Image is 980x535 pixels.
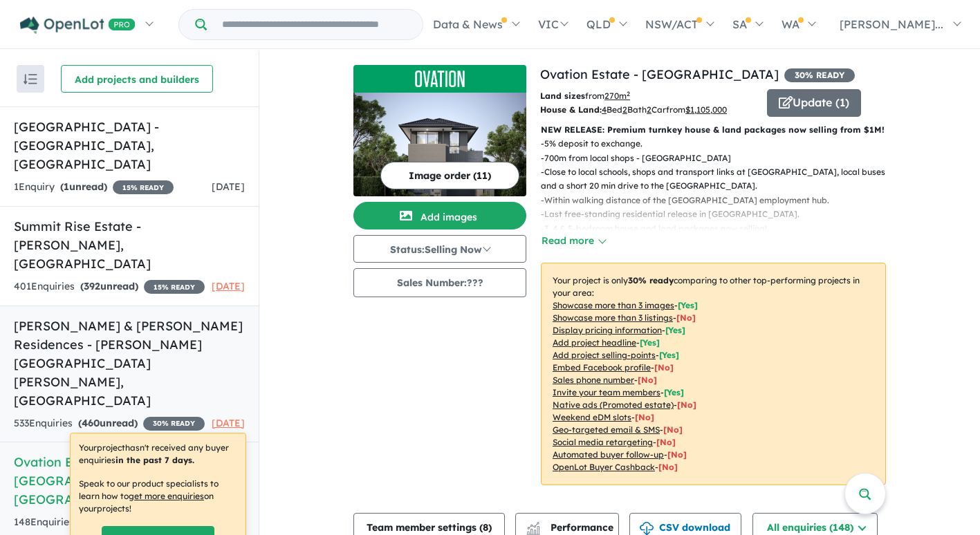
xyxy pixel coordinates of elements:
[638,375,657,385] span: [ No ]
[14,415,205,432] div: 533 Enquir ies
[553,375,634,385] u: Sales phone number
[553,300,674,310] u: Showcase more than 3 images
[553,337,636,348] u: Add project headline
[640,337,660,348] span: [ Yes ]
[541,233,606,249] button: Read more
[553,449,664,460] u: Automated buyer follow-up
[353,235,526,263] button: Status:Selling Now
[80,280,138,292] strong: ( unread)
[840,17,943,31] span: [PERSON_NAME]...
[380,162,519,189] button: Image order (11)
[647,104,651,115] u: 2
[359,71,521,87] img: Ovation Estate - Leppington Logo
[483,521,488,534] span: 8
[84,280,100,292] span: 392
[78,417,138,429] strong: ( unread)
[14,279,205,295] div: 401 Enquir ies
[553,424,660,435] u: Geo-targeted email & SMS
[113,180,174,194] span: 15 % READY
[622,104,627,115] u: 2
[604,91,630,101] u: 270 m
[212,280,245,292] span: [DATE]
[14,118,245,173] h5: [GEOGRAPHIC_DATA] - [GEOGRAPHIC_DATA] , [GEOGRAPHIC_DATA]
[553,412,631,422] u: Weekend eDM slots
[540,104,602,115] b: House & Land:
[553,362,651,373] u: Embed Facebook profile
[553,462,655,472] u: OpenLot Buyer Cashback
[64,180,69,193] span: 1
[353,65,526,196] a: Ovation Estate - Leppington LogoOvation Estate - Leppington
[210,10,420,39] input: Try estate name, suburb, builder or developer
[541,194,897,207] p: - Within walking distance of the [GEOGRAPHIC_DATA] employment hub.
[784,68,855,82] span: 30 % READY
[353,268,526,297] button: Sales Number:???
[144,280,205,294] span: 15 % READY
[527,522,539,529] img: line-chart.svg
[129,491,204,501] u: get more enquiries
[664,387,684,397] span: [ Yes ]
[353,93,526,196] img: Ovation Estate - Leppington
[678,300,698,310] span: [ Yes ]
[627,90,630,97] sup: 2
[14,514,205,531] div: 148 Enquir ies
[663,424,683,435] span: [No]
[667,449,687,460] span: [No]
[685,104,727,115] u: $ 1,105,000
[541,137,897,151] p: - 5% deposit to exchange.
[540,103,757,117] p: Bed Bath Car from
[602,104,607,115] u: 4
[654,362,674,373] span: [ No ]
[143,417,205,431] span: 30 % READY
[212,417,245,429] span: [DATE]
[540,89,757,103] p: from
[115,455,194,465] b: in the past 7 days.
[553,350,656,360] u: Add project selling-points
[24,74,37,84] img: sort.svg
[540,66,779,82] a: Ovation Estate - [GEOGRAPHIC_DATA]
[14,217,245,273] h5: Summit Rise Estate - [PERSON_NAME] , [GEOGRAPHIC_DATA]
[20,17,136,34] img: Openlot PRO Logo White
[677,400,696,410] span: [No]
[628,275,674,285] b: 30 % ready
[14,453,245,509] h5: Ovation Estate - [GEOGRAPHIC_DATA] , [GEOGRAPHIC_DATA]
[82,417,100,429] span: 460
[635,412,654,422] span: [No]
[659,350,679,360] span: [ Yes ]
[767,89,861,117] button: Update (1)
[665,325,685,335] span: [ Yes ]
[540,91,585,101] b: Land sizes
[541,165,897,194] p: - Close to local schools, shops and transport links at [GEOGRAPHIC_DATA], local buses and a short...
[528,521,613,534] span: Performance
[61,65,213,93] button: Add projects and builders
[553,387,660,397] u: Invite your team members
[676,312,696,323] span: [ No ]
[526,526,540,535] img: bar-chart.svg
[79,442,237,467] p: Your project hasn't received any buyer enquiries
[658,462,678,472] span: [No]
[553,437,653,447] u: Social media retargeting
[553,325,662,335] u: Display pricing information
[656,437,676,447] span: [No]
[553,312,673,323] u: Showcase more than 3 listings
[541,207,897,221] p: - Last free-standing residential release in [GEOGRAPHIC_DATA].
[541,263,886,485] p: Your project is only comparing to other top-performing projects in your area: - - - - - - - - - -...
[14,179,174,196] div: 1 Enquir y
[60,180,107,193] strong: ( unread)
[553,400,674,410] u: Native ads (Promoted estate)
[541,151,897,165] p: - 700m from local shops - [GEOGRAPHIC_DATA]
[541,123,886,137] p: NEW RELEASE: Premium turnkey house & land packages now selling from $1M!
[212,180,245,193] span: [DATE]
[353,202,526,229] button: Add images
[541,222,897,236] p: - 3, 4 & 5-bedroom house and land packages now selling!
[14,317,245,410] h5: [PERSON_NAME] & [PERSON_NAME] Residences - [PERSON_NAME][GEOGRAPHIC_DATA][PERSON_NAME] , [GEOGRAP...
[79,478,237,515] p: Speak to our product specialists to learn how to on your projects !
